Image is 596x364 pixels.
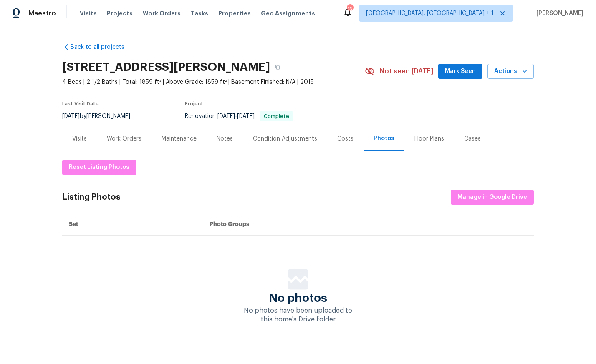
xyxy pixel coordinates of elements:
th: Set [62,213,203,236]
span: - [217,113,255,119]
span: Projects [107,9,133,18]
button: Actions [487,64,534,79]
button: Copy Address [270,60,285,75]
div: Notes [217,135,233,143]
span: Properties [218,9,251,18]
span: [DATE] [217,113,235,119]
button: Mark Seen [438,64,482,79]
div: by [PERSON_NAME] [62,111,140,121]
div: 13 [347,5,353,13]
div: Visits [72,135,87,143]
a: Back to all projects [62,43,142,51]
span: Complete [260,114,293,119]
span: Last Visit Date [62,101,99,106]
span: Visits [80,9,97,18]
span: No photos [269,294,327,302]
button: Reset Listing Photos [62,160,136,175]
span: 4 Beds | 2 1/2 Baths | Total: 1859 ft² | Above Grade: 1859 ft² | Basement Finished: N/A | 2015 [62,78,365,86]
span: Tasks [191,10,208,16]
h2: [STREET_ADDRESS][PERSON_NAME] [62,63,270,71]
span: Mark Seen [445,66,476,77]
span: Maestro [28,9,56,18]
span: No photos have been uploaded to this home's Drive folder [244,307,352,323]
span: Manage in Google Drive [457,192,527,203]
div: Listing Photos [62,193,121,201]
span: [GEOGRAPHIC_DATA], [GEOGRAPHIC_DATA] + 1 [366,9,494,18]
span: Work Orders [143,9,181,18]
div: Cases [464,135,481,143]
span: Renovation [185,113,293,119]
div: Maintenance [162,135,197,143]
div: Floor Plans [414,135,444,143]
button: Manage in Google Drive [451,190,534,205]
div: Condition Adjustments [253,135,317,143]
div: Photos [374,134,394,143]
span: Not seen [DATE] [380,67,433,75]
span: Reset Listing Photos [69,162,129,173]
span: [DATE] [62,113,80,119]
div: Work Orders [107,135,141,143]
span: Actions [494,66,527,77]
th: Photo Groups [203,213,534,236]
div: Costs [337,135,354,143]
span: Geo Assignments [261,9,315,18]
span: [DATE] [237,113,255,119]
span: Project [185,101,203,106]
span: [PERSON_NAME] [533,9,583,18]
